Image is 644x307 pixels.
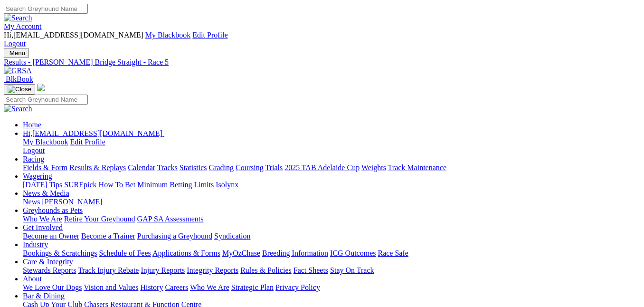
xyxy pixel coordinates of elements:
a: Rules & Policies [240,266,292,274]
a: Edit Profile [70,138,105,146]
a: GAP SA Assessments [137,215,204,223]
span: Hi, [EMAIL_ADDRESS][DOMAIN_NAME] [4,31,143,39]
img: Search [4,105,32,113]
a: My Blackbook [23,138,68,146]
a: Bookings & Scratchings [23,249,97,257]
a: Wagering [23,172,52,180]
a: Strategic Plan [231,283,274,291]
a: Privacy Policy [275,283,320,291]
a: Results - [PERSON_NAME] Bridge Straight - Race 5 [4,58,640,67]
button: Toggle navigation [4,48,29,58]
a: Purchasing a Greyhound [137,232,212,240]
a: News & Media [23,189,69,197]
a: Stewards Reports [23,266,76,274]
a: Coursing [236,163,264,172]
a: Track Maintenance [388,163,446,172]
a: Careers [165,283,188,291]
a: Retire Your Greyhound [64,215,135,223]
a: Logout [4,39,26,48]
a: MyOzChase [222,249,260,257]
a: Edit Profile [192,31,227,39]
div: Wagering [23,181,640,189]
a: [DATE] Tips [23,181,62,189]
div: About [23,283,640,292]
a: Trials [265,163,283,172]
a: We Love Our Dogs [23,283,82,291]
a: How To Bet [99,181,136,189]
a: My Account [4,22,42,30]
div: My Account [4,31,640,48]
a: Who We Are [190,283,229,291]
span: Hi, [EMAIL_ADDRESS][DOMAIN_NAME] [23,129,162,137]
a: Fact Sheets [294,266,328,274]
a: Schedule of Fees [99,249,151,257]
a: Logout [23,146,45,154]
a: Applications & Forms [152,249,220,257]
a: Home [23,121,41,129]
a: ICG Outcomes [330,249,376,257]
span: Menu [9,49,25,57]
a: History [140,283,163,291]
a: Minimum Betting Limits [137,181,214,189]
a: BlkBook [4,75,33,83]
button: Toggle navigation [4,84,35,95]
a: 2025 TAB Adelaide Cup [284,163,360,172]
a: Syndication [214,232,250,240]
img: Search [4,14,32,22]
a: [PERSON_NAME] [42,198,102,206]
a: Get Involved [23,223,63,231]
span: BlkBook [6,75,33,83]
a: Tracks [157,163,178,172]
a: Race Safe [378,249,408,257]
a: Greyhounds as Pets [23,206,83,214]
div: Greyhounds as Pets [23,215,640,223]
a: About [23,275,42,283]
a: Weights [361,163,386,172]
a: Grading [209,163,234,172]
div: News & Media [23,198,640,206]
a: SUREpick [64,181,96,189]
a: Care & Integrity [23,258,73,266]
a: Track Injury Rebate [78,266,139,274]
a: News [23,198,40,206]
a: Statistics [180,163,207,172]
a: Hi,[EMAIL_ADDRESS][DOMAIN_NAME] [23,129,164,137]
a: Integrity Reports [187,266,238,274]
a: Fields & Form [23,163,67,172]
a: Injury Reports [141,266,185,274]
div: Get Involved [23,232,640,240]
img: Close [8,86,31,93]
a: Breeding Information [262,249,328,257]
a: Results & Replays [69,163,126,172]
a: Become an Owner [23,232,79,240]
img: GRSA [4,67,32,75]
div: Racing [23,163,640,172]
input: Search [4,4,88,14]
input: Search [4,95,88,105]
a: Vision and Values [84,283,138,291]
a: Industry [23,240,48,249]
a: Calendar [128,163,155,172]
a: Isolynx [216,181,238,189]
div: Industry [23,249,640,258]
a: My Blackbook [145,31,191,39]
a: Racing [23,155,44,163]
a: Bar & Dining [23,292,65,300]
div: Hi,[EMAIL_ADDRESS][DOMAIN_NAME] [23,138,640,155]
a: Become a Trainer [81,232,135,240]
img: logo-grsa-white.png [37,84,45,91]
a: Stay On Track [330,266,374,274]
a: Who We Are [23,215,62,223]
div: Care & Integrity [23,266,640,275]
